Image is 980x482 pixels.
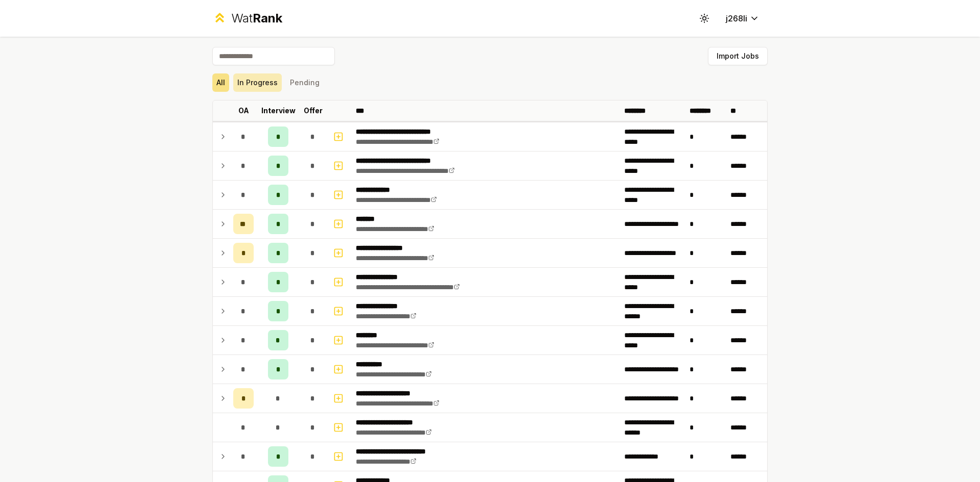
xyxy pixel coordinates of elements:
button: In Progress [233,73,282,92]
p: Interview [261,106,296,116]
p: OA [238,106,249,116]
span: Rank [253,11,282,26]
button: Import Jobs [708,47,768,65]
span: j268li [726,12,747,24]
div: Wat [231,10,282,27]
a: WatRank [212,10,282,27]
p: Offer [304,106,323,116]
button: j268li [718,9,768,28]
button: All [212,73,229,92]
button: Pending [286,73,324,92]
